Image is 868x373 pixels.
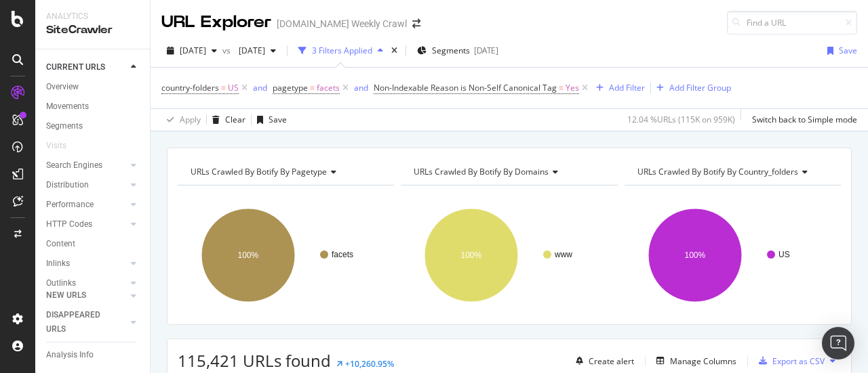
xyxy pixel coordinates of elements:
[46,348,94,362] div: Analysis Info
[46,288,127,303] a: NEW URLS
[727,11,857,35] input: Find a URL
[566,79,579,97] span: Yes
[752,114,857,125] div: Switch back to Simple mode
[46,80,140,94] a: Overview
[46,100,89,114] div: Movements
[411,161,605,183] h4: URLs Crawled By Botify By domains
[180,114,201,125] div: Apply
[46,158,127,173] a: Search Engines
[317,79,340,97] span: facets
[389,44,400,58] div: times
[401,196,614,314] svg: A chart.
[625,196,837,314] svg: A chart.
[354,81,368,94] button: and
[651,353,736,369] button: Manage Columns
[772,355,825,367] div: Export as CSV
[46,100,140,114] a: Movements
[46,158,102,173] div: Search Engines
[684,250,705,260] text: 100%
[46,198,127,212] a: Performance
[570,350,634,372] button: Create alert
[461,250,482,260] text: 100%
[312,45,372,56] div: 3 Filters Applied
[432,45,470,56] span: Segments
[46,22,139,38] div: SiteCrawler
[221,82,226,93] span: =
[414,166,549,177] span: URLs Crawled By Botify By domains
[46,80,79,94] div: Overview
[161,11,271,34] div: URL Explorer
[412,19,420,28] div: arrow-right-arrow-left
[354,82,368,93] div: and
[46,257,70,271] div: Inlinks
[46,178,89,192] div: Distribution
[178,349,331,372] span: 115,421 URLs found
[46,119,140,133] a: Segments
[273,82,308,93] span: pagetype
[46,11,139,22] div: Analytics
[669,82,731,93] div: Add Filter Group
[252,109,287,131] button: Save
[46,276,127,290] a: Outlinks
[637,166,798,177] span: URLs Crawled By Botify By country_folders
[233,40,281,62] button: [DATE]
[651,80,731,96] button: Add Filter Group
[332,250,353,259] text: facets
[46,198,94,212] div: Performance
[839,45,857,56] div: Save
[554,250,572,259] text: www
[178,196,391,314] svg: A chart.
[778,250,790,259] text: US
[46,178,127,192] a: Distribution
[161,40,222,62] button: [DATE]
[46,60,105,74] div: CURRENT URLS
[238,250,259,260] text: 100%
[310,82,315,93] span: =
[225,114,245,125] div: Clear
[233,45,265,56] span: 2025 Aug. 7th
[191,166,327,177] span: URLs Crawled By Botify By pagetype
[670,355,736,367] div: Manage Columns
[293,40,389,62] button: 3 Filters Applied
[559,82,564,93] span: =
[591,80,645,96] button: Add Filter
[46,139,80,153] a: Visits
[253,81,267,94] button: and
[412,40,504,62] button: Segments[DATE]
[589,355,634,367] div: Create alert
[46,276,76,290] div: Outlinks
[345,358,394,370] div: +10,260.95%
[46,119,83,133] div: Segments
[46,308,115,336] div: DISAPPEARED URLS
[474,45,498,56] div: [DATE]
[822,40,857,62] button: Save
[46,288,86,303] div: NEW URLS
[46,237,140,251] a: Content
[46,217,127,232] a: HTTP Codes
[747,109,857,131] button: Switch back to Simple mode
[46,60,127,74] a: CURRENT URLS
[228,79,239,97] span: US
[222,45,233,56] span: vs
[46,237,75,251] div: Content
[180,45,206,56] span: 2025 Aug. 28th
[635,161,829,183] h4: URLs Crawled By Botify By country_folders
[188,161,382,183] h4: URLs Crawled By Botify By pagetype
[46,308,127,336] a: DISAPPEARED URLS
[46,257,127,271] a: Inlinks
[161,82,219,93] span: country-folders
[374,82,557,93] span: Non-Indexable Reason is Non-Self Canonical Tag
[46,348,140,362] a: Analysis Info
[46,139,66,153] div: Visits
[609,82,645,93] div: Add Filter
[822,327,854,359] div: Open Intercom Messenger
[753,350,825,372] button: Export as CSV
[253,82,267,93] div: and
[277,17,407,30] div: [DOMAIN_NAME] Weekly Crawl
[161,109,201,131] button: Apply
[627,114,735,125] div: 12.04 % URLs ( 115K on 959K )
[46,217,92,232] div: HTTP Codes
